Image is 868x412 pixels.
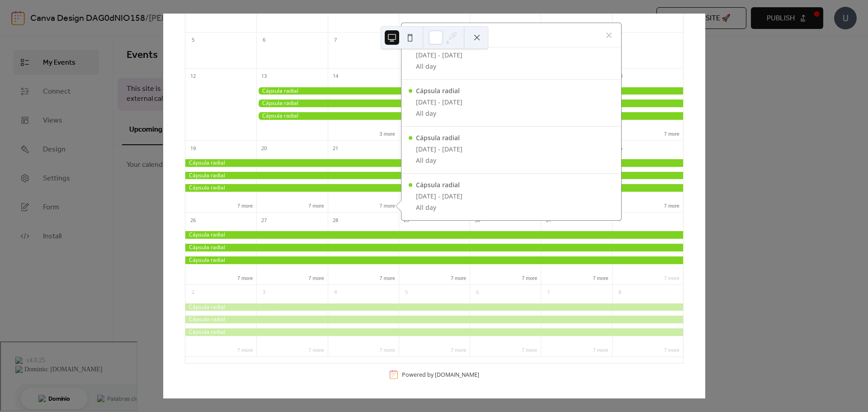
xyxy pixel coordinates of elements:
[47,53,69,59] div: Dominio
[256,112,683,120] div: Cápsula radial
[447,274,470,281] button: 7 more
[589,274,612,281] button: 7 more
[615,288,625,298] div: 8
[416,191,462,201] div: [DATE] - [DATE]
[305,201,327,209] button: 7 more
[259,35,269,45] div: 6
[234,201,256,209] button: 7 more
[259,71,269,81] div: 13
[185,256,683,264] div: Cápsula radial
[543,288,553,298] div: 7
[185,303,683,311] div: Cápsula radial
[185,184,683,192] div: Cápsula radial
[416,144,462,154] div: [DATE] - [DATE]
[305,274,327,281] button: 7 more
[416,156,462,165] div: All day
[660,129,683,137] button: 7 more
[234,274,256,281] button: 7 more
[24,24,101,31] div: Dominio: [DOMAIN_NAME]
[14,24,22,31] img: website_grey.svg
[330,35,340,45] div: 7
[416,133,462,142] div: Cápsula radial
[185,244,683,251] div: Cápsula radial
[188,288,198,298] div: 2
[185,316,683,323] div: Cápsula radial
[185,159,683,167] div: Cápsula radial
[256,99,683,107] div: Cápsula radial
[401,288,411,298] div: 5
[376,201,399,209] button: 7 more
[185,328,683,336] div: Cápsula radial
[330,143,340,153] div: 21
[416,62,462,71] div: All day
[376,274,399,281] button: 7 more
[188,71,198,81] div: 12
[416,97,462,107] div: [DATE] - [DATE]
[416,203,462,212] div: All day
[188,35,198,45] div: 5
[376,129,399,137] button: 3 more
[518,274,541,281] button: 7 more
[14,14,22,22] img: logo_orange.svg
[188,143,198,153] div: 19
[330,288,340,298] div: 4
[330,215,340,225] div: 28
[256,87,683,95] div: Cápsula radial
[106,53,144,59] div: Palabras clave
[185,172,683,180] div: Cápsula radial
[416,86,462,95] div: Cápsula radial
[25,14,44,22] div: v 4.0.25
[416,180,462,189] div: Cápsula radial
[185,231,683,239] div: Cápsula radial
[660,274,683,281] button: 7 more
[259,143,269,153] div: 20
[660,201,683,209] button: 7 more
[330,71,340,81] div: 14
[188,215,198,225] div: 26
[472,288,482,298] div: 6
[259,215,269,225] div: 27
[416,50,462,60] div: [DATE] - [DATE]
[38,52,45,60] img: tab_domain_overview_orange.svg
[259,288,269,298] div: 3
[416,109,462,118] div: All day
[96,52,104,60] img: tab_keywords_by_traffic_grey.svg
